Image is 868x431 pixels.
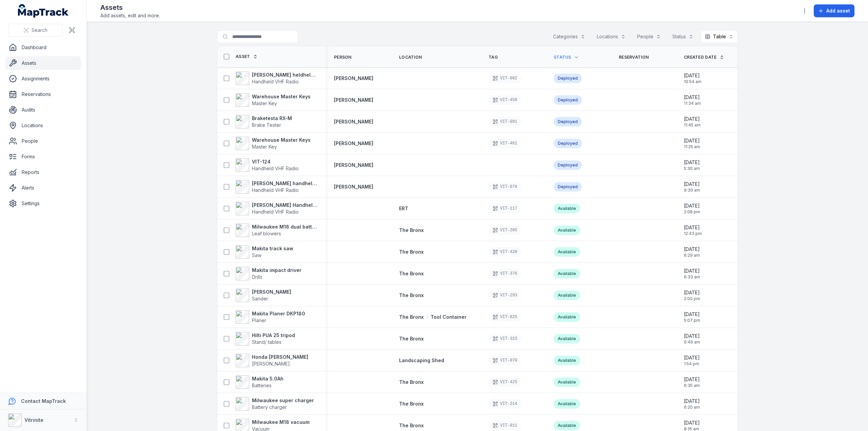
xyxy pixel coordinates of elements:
span: [DATE] [684,202,700,209]
a: Status [554,55,579,60]
span: Handheld VHF Radio [252,79,299,84]
span: Handheld VHF Radio [252,187,299,193]
div: Available [554,399,580,409]
span: 6:35 am [684,383,700,388]
a: The Bronx [399,249,424,255]
a: Alerts [5,181,81,195]
a: Reports [5,165,81,179]
span: 5:07 pm [684,318,700,323]
a: [PERSON_NAME] handheld VHF radioHandheld VHF Radio [236,180,318,194]
span: Battery charger [252,404,287,410]
a: Warehouse Master KeysMaster Key [236,93,311,107]
a: Locations [5,119,81,132]
button: People [633,30,665,43]
div: Deployed [554,139,582,148]
a: [PERSON_NAME] [334,183,373,190]
button: Status [668,30,698,43]
span: [DATE] [684,246,700,253]
a: Forms [5,150,81,163]
span: Planer [252,317,266,323]
strong: Warehouse Master Keys [252,137,311,143]
a: [PERSON_NAME] [334,140,373,147]
span: Drills [252,274,262,280]
div: VIT-420 [489,247,521,257]
time: 02/07/2025, 9:39:09 am [684,181,700,193]
span: Handheld VHF Radio [252,209,299,215]
a: [PERSON_NAME] [334,118,373,125]
span: Reservation [619,55,649,60]
a: VIT-124Handheld VHF Radio [236,158,299,172]
a: ERT [399,205,408,212]
span: [PERSON_NAME] [252,361,290,367]
span: The Bronx [399,227,424,233]
strong: [PERSON_NAME] [252,289,291,295]
span: 2:00 pm [684,296,700,301]
a: Settings [5,197,81,210]
div: Available [554,269,580,278]
span: [DATE] [684,224,702,231]
time: 03/07/2025, 11:45:29 am [684,116,701,128]
time: 14/05/2025, 6:35:33 am [684,376,700,388]
time: 29/05/2025, 1:54:58 pm [684,354,700,367]
a: Makita Planer DKP180Planer [236,310,305,324]
strong: [PERSON_NAME] Handheld VHF Radio [252,202,318,209]
strong: Makita impact driver [252,267,301,274]
a: Hilti PUA 25 tripodStand/ tables [236,332,295,346]
a: Milwaukee super chargerBattery charger [236,397,314,411]
strong: Braketesta RX-M [252,115,292,122]
a: The BronxTool Container [399,314,467,320]
div: Available [554,247,580,257]
span: 9:39 am [684,188,700,193]
span: [DATE] [684,72,702,79]
span: [DATE] [684,159,700,166]
strong: Contact MapTrack [21,398,66,404]
a: Assets [5,56,81,70]
span: 2:08 pm [684,209,700,215]
span: [DATE] [684,137,700,144]
div: VIT-091 [489,117,521,126]
a: The Bronx [399,227,424,234]
span: 12:43 pm [684,231,702,236]
a: The Bronx [399,379,424,386]
span: [DATE] [684,419,700,426]
a: The Bronx [399,400,424,407]
a: Makita impact driverDrills [236,267,301,280]
span: [DATE] [684,268,700,274]
span: Status [554,55,571,60]
div: Available [554,377,580,387]
time: 11/05/2025, 5:07:48 pm [684,311,700,323]
div: Available [554,204,580,213]
strong: Warehouse Master Keys [252,93,311,100]
div: Deployed [554,160,582,170]
strong: VIT-124 [252,158,299,165]
div: VIT-376 [489,269,521,278]
span: Search [32,27,47,34]
time: 14/05/2025, 6:29:37 am [684,246,700,258]
span: 1:54 pm [684,361,700,367]
span: The Bronx [399,336,424,341]
span: The Bronx [399,292,424,298]
time: 01/05/2025, 6:20:06 am [684,398,700,410]
div: VIT-082 [489,74,521,83]
span: 6:33 am [684,274,700,280]
strong: Milwaukee M18 dual battery leaf blower [252,223,318,230]
div: Deployed [554,74,582,83]
span: Brake Tester [252,122,281,128]
strong: Makita 5.0Ah [252,375,283,382]
button: Search [8,24,63,37]
button: Add asset [814,4,854,17]
span: [DATE] [684,116,701,122]
span: The Bronx [399,401,424,407]
span: Person [334,55,352,60]
strong: Honda [PERSON_NAME] [252,354,308,360]
a: Landscaping Shed [399,357,444,364]
a: [PERSON_NAME] [334,75,373,82]
time: 30/04/2025, 12:43:02 pm [684,224,702,236]
div: Available [554,226,580,235]
span: Location [399,55,422,60]
a: The Bronx [399,422,424,429]
span: The Bronx [399,379,424,385]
